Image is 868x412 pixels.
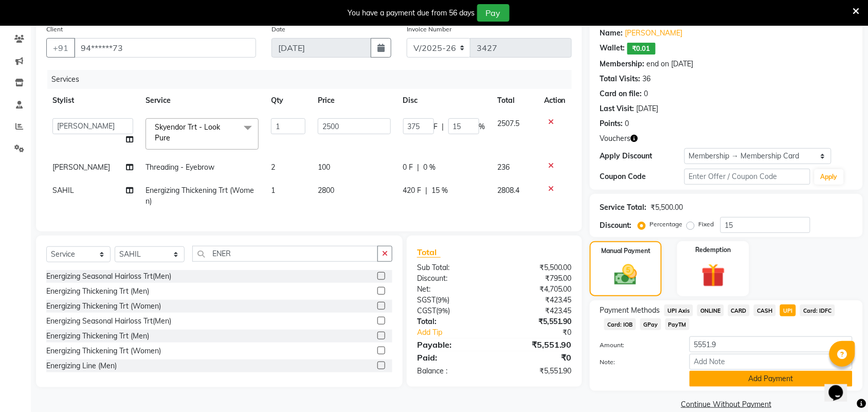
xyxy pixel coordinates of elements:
[600,28,623,39] div: Name:
[46,89,139,112] th: Stylist
[494,295,580,306] div: ₹423.45
[697,304,724,316] span: ONLINE
[434,121,438,132] span: F
[600,88,642,99] div: Card on file:
[800,304,835,316] span: Card: IDFC
[600,118,623,129] div: Points:
[494,273,580,284] div: ₹795.00
[780,304,796,316] span: UPI
[46,331,149,342] div: Energizing Thickening Trt (Men)
[170,133,175,142] a: x
[600,74,641,84] div: Total Visits:
[509,327,580,338] div: ₹0
[348,8,475,19] div: You have a payment due from 56 days
[74,38,256,58] input: Search by Name/Mobile/Email/Code
[538,89,572,112] th: Action
[146,186,254,206] span: Energizing Thickening Trt (Women)
[46,271,171,282] div: Energizing Seasonal Hairloss Trt(Men)
[46,301,161,312] div: Energizing Thickening Trt (Women)
[417,306,436,315] span: CGST
[651,202,683,213] div: ₹5,500.00
[600,43,625,55] div: Wallet:
[409,316,495,327] div: Total:
[604,318,636,330] span: Card: IOB
[146,163,214,172] span: Threading - Eyebrow
[664,304,693,316] span: UPI Axis
[600,151,684,162] div: Apply Discount
[696,245,731,255] label: Redemption
[627,43,656,55] span: ₹0.01
[665,318,690,330] span: PayTM
[625,28,683,39] a: [PERSON_NAME]
[432,185,448,196] span: 15 %
[265,89,312,112] th: Qty
[479,121,485,132] span: %
[438,307,448,315] span: 9%
[409,295,495,306] div: ( )
[592,341,682,350] label: Amount:
[403,185,422,196] span: 420 F
[409,262,495,273] div: Sub Total:
[46,361,117,371] div: Energizing Line (Men)
[46,316,171,327] div: Energizing Seasonal Hairloss Trt(Men)
[690,336,853,352] input: Amount
[409,327,509,338] a: Add Tip
[417,295,436,304] span: SGST
[494,316,580,327] div: ₹5,551.90
[409,338,495,351] div: Payable:
[600,220,632,231] div: Discount:
[52,186,74,195] span: SAHIL
[625,118,629,129] div: 0
[438,296,447,304] span: 9%
[271,163,275,172] span: 2
[494,306,580,316] div: ₹423.45
[754,304,776,316] span: CASH
[699,220,714,229] label: Fixed
[498,186,520,195] span: 2808.4
[684,169,810,185] input: Enter Offer / Coupon Code
[155,122,220,142] span: Skyendor Trt - Look Pure
[694,261,733,290] img: _gift.svg
[600,103,635,114] div: Last Visit:
[403,162,413,173] span: 0 F
[318,186,334,195] span: 2800
[46,38,75,58] button: +91
[690,354,853,370] input: Add Note
[600,171,684,182] div: Coupon Code
[494,262,580,273] div: ₹5,500.00
[643,74,651,84] div: 36
[417,247,441,258] span: Total
[825,371,858,402] iframe: chat widget
[409,273,495,284] div: Discount:
[477,4,510,22] button: Pay
[409,351,495,364] div: Paid:
[607,262,644,288] img: _cash.svg
[46,25,63,34] label: Client
[494,366,580,377] div: ₹5,551.90
[272,25,285,34] label: Date
[409,284,495,295] div: Net:
[498,163,510,172] span: 236
[600,59,645,69] div: Membership:
[600,305,660,316] span: Payment Methods
[494,351,580,364] div: ₹0
[424,162,436,173] span: 0 %
[690,371,853,387] button: Add Payment
[601,246,650,256] label: Manual Payment
[498,119,520,128] span: 2507.5
[139,89,265,112] th: Service
[815,169,844,185] button: Apply
[494,284,580,295] div: ₹4,705.00
[312,89,397,112] th: Price
[407,25,451,34] label: Invoice Number
[650,220,683,229] label: Percentage
[47,70,580,89] div: Services
[46,286,149,297] div: Energizing Thickening Trt (Men)
[592,399,861,410] a: Continue Without Payment
[600,133,631,144] span: Vouchers
[271,186,275,195] span: 1
[426,185,428,196] span: |
[418,162,420,173] span: |
[600,202,647,213] div: Service Total:
[409,306,495,316] div: ( )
